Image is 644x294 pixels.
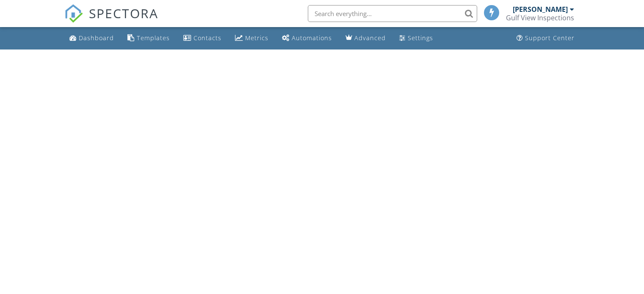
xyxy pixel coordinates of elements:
[342,30,389,46] a: Advanced
[137,34,170,42] div: Templates
[408,34,433,42] div: Settings
[124,30,173,46] a: Templates
[64,11,158,29] a: SPECTORA
[89,4,158,22] span: SPECTORA
[245,34,268,42] div: Metrics
[308,5,477,22] input: Search everything...
[396,30,437,46] a: Settings
[506,14,574,22] div: Gulf View Inspections
[513,30,578,46] a: Support Center
[292,34,332,42] div: Automations
[64,4,83,23] img: The Best Home Inspection Software - Spectora
[79,34,114,42] div: Dashboard
[193,34,221,42] div: Contacts
[354,34,386,42] div: Advanced
[525,34,575,42] div: Support Center
[66,30,117,46] a: Dashboard
[232,30,272,46] a: Metrics
[513,5,568,14] div: [PERSON_NAME]
[180,30,225,46] a: Contacts
[279,30,335,46] a: Automations (Basic)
